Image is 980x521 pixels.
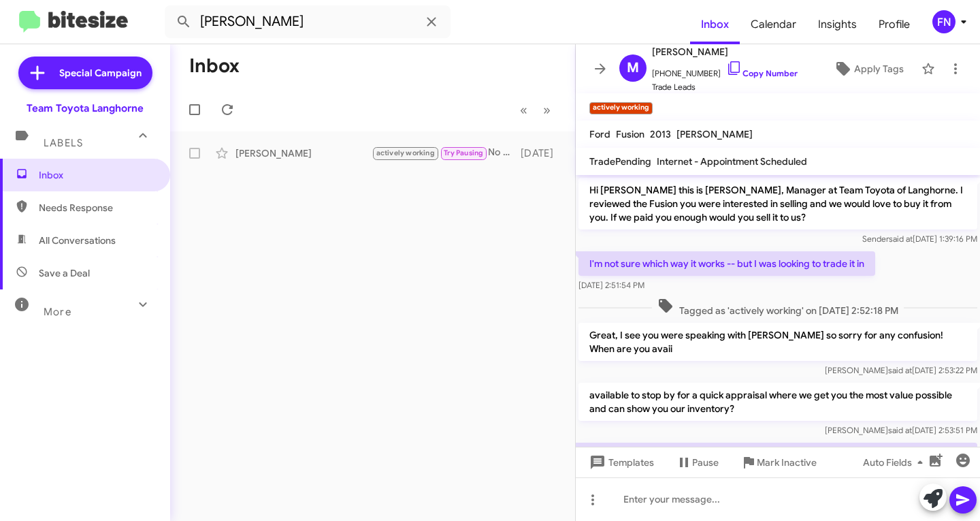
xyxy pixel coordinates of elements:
span: Pause [692,450,719,475]
span: [PERSON_NAME] [DATE] 2:53:51 PM [825,425,977,435]
span: Templates [587,450,654,475]
p: available to stop by for a quick appraisal where we get you the most value possible and can show ... [578,383,977,421]
span: said at [888,365,912,375]
button: Pause [665,450,730,475]
span: Try Pausing [444,148,483,157]
span: Apply Tags [854,57,904,81]
a: Special Campaign [18,57,152,89]
span: Tagged as 'actively working' on [DATE] 2:52:18 PM [652,298,904,317]
span: 2013 [650,128,671,140]
p: Not until next week - I cannot make it to your place with my work schedule-- I was hoping to get ... [578,443,977,481]
button: Templates [576,450,665,475]
span: [PERSON_NAME] [DATE] 2:53:22 PM [825,365,977,375]
div: Team Toyota Langhorne [27,101,144,115]
span: Special Campaign [59,66,142,80]
span: More [44,306,71,318]
button: Auto Fields [852,450,939,475]
a: Inbox [690,5,740,44]
span: Save a Deal [39,266,90,280]
input: Search [165,5,451,38]
span: Auto Fields [863,450,928,475]
p: Hi [PERSON_NAME] this is [PERSON_NAME], Manager at Team Toyota of Langhorne. I reviewed the Fusio... [578,178,977,230]
div: FN [932,10,955,33]
span: [PERSON_NAME] [652,44,798,60]
button: Mark Inactive [730,450,828,475]
span: Labels [44,137,83,149]
span: [DATE] 2:51:54 PM [578,280,644,290]
span: said at [889,234,913,244]
span: TradePending [589,155,651,168]
button: Next [535,96,559,124]
button: Previous [512,96,536,124]
span: actively working [376,148,435,157]
span: Ford [589,128,610,140]
p: I'm not sure which way it works -- but I was looking to trade it in [578,251,875,276]
div: [DATE] [521,146,564,160]
span: Needs Response [39,201,154,215]
a: Calendar [740,5,807,44]
span: Fusion [616,128,644,140]
nav: Page navigation example [512,96,559,124]
div: [PERSON_NAME] [235,146,372,160]
h1: Inbox [189,55,240,77]
span: Trade Leads [652,80,798,94]
a: Copy Number [726,68,798,78]
p: Great, I see you were speaking with [PERSON_NAME] so sorry for any confusion! When are you avaii [578,323,977,361]
a: Insights [807,5,868,44]
span: said at [888,425,912,435]
span: « [520,101,527,119]
span: [PERSON_NAME] [676,128,753,140]
span: Mark Inactive [757,450,817,475]
span: » [543,101,551,119]
button: FN [921,10,965,33]
span: Inbox [39,168,154,182]
a: Profile [868,5,921,44]
span: Internet - Appointment Scheduled [657,155,807,168]
span: Sender [DATE] 1:39:16 PM [862,234,977,244]
small: actively working [589,102,653,114]
span: All Conversations [39,234,116,247]
span: [PHONE_NUMBER] [652,60,798,80]
div: No worries! Just let us know when you are available to stop in! We are available until 8pm during... [372,145,521,161]
button: Apply Tags [821,57,915,81]
span: M [627,57,639,79]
